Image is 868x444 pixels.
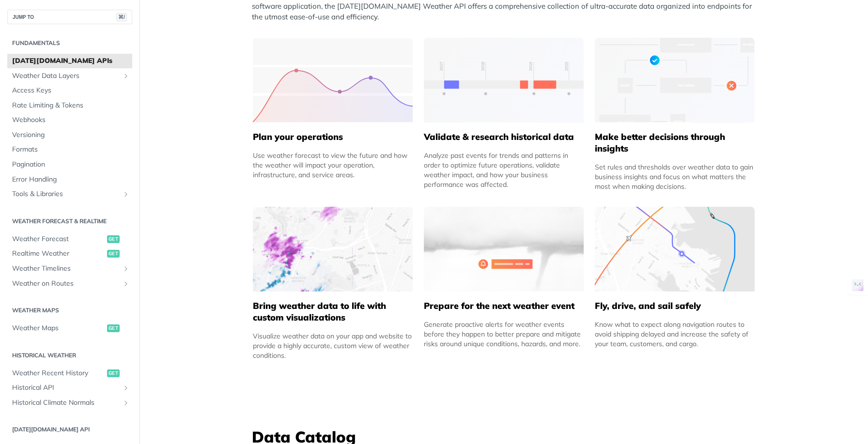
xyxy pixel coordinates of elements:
[595,38,755,122] img: a22d113-group-496-32x.svg
[7,113,132,127] a: Webhooks
[107,250,120,258] span: get
[12,175,130,184] span: Error Handling
[12,101,130,110] span: Rate Limiting & Tokens
[595,162,755,191] div: Set rules and thresholds over weather data to gain business insights and focus on what matters th...
[122,280,130,288] button: Show subpages for Weather on Routes
[7,187,132,201] a: Tools & LibrariesShow subpages for Tools & Libraries
[253,151,413,180] div: Use weather forecast to view the future and how the weather will impact your operation, infrastru...
[7,54,132,68] a: [DATE][DOMAIN_NAME] APIs
[122,384,130,392] button: Show subpages for Historical API
[7,217,132,226] h2: Weather Forecast & realtime
[7,366,132,381] a: Weather Recent Historyget
[424,300,584,312] h5: Prepare for the next weather event
[12,234,105,244] span: Weather Forecast
[116,13,127,21] span: ⌘/
[424,151,584,189] div: Analyze past events for trends and patterns in order to optimize future operations, validate weat...
[122,399,130,407] button: Show subpages for Historical Climate Normals
[424,131,584,143] h5: Validate & research historical data
[7,276,132,291] a: Weather on RoutesShow subpages for Weather on Routes
[424,38,584,122] img: 13d7ca0-group-496-2.svg
[107,235,120,243] span: get
[12,368,105,378] span: Weather Recent History
[12,145,130,154] span: Formats
[253,207,413,291] img: 4463876-group-4982x.svg
[122,190,130,198] button: Show subpages for Tools & Libraries
[12,130,130,140] span: Versioning
[253,131,413,143] h5: Plan your operations
[7,69,132,83] a: Weather Data LayersShow subpages for Weather Data Layers
[107,324,120,332] span: get
[7,396,132,410] a: Historical Climate NormalsShow subpages for Historical Climate Normals
[122,72,130,80] button: Show subpages for Weather Data Layers
[7,128,132,142] a: Versioning
[7,10,132,24] button: JUMP TO⌘/
[7,172,132,187] a: Error Handling
[424,320,584,349] div: Generate proactive alerts for weather events before they happen to better prepare and mitigate ri...
[12,115,130,125] span: Webhooks
[7,98,132,113] a: Rate Limiting & Tokens
[12,383,120,393] span: Historical API
[595,131,755,154] h5: Make better decisions through insights
[12,160,130,169] span: Pagination
[7,321,132,336] a: Weather Mapsget
[12,249,105,259] span: Realtime Weather
[595,300,755,312] h5: Fly, drive, and sail safely
[7,425,132,434] h2: [DATE][DOMAIN_NAME] API
[253,300,413,323] h5: Bring weather data to life with custom visualizations
[12,398,120,408] span: Historical Climate Normals
[253,331,413,360] div: Visualize weather data on your app and website to provide a highly accurate, custom view of weath...
[7,306,132,315] h2: Weather Maps
[595,320,755,349] div: Know what to expect along navigation routes to avoid shipping delayed and increase the safety of ...
[7,232,132,246] a: Weather Forecastget
[12,323,105,333] span: Weather Maps
[122,265,130,273] button: Show subpages for Weather Timelines
[12,71,120,81] span: Weather Data Layers
[595,207,755,291] img: 994b3d6-mask-group-32x.svg
[12,279,120,289] span: Weather on Routes
[12,86,130,95] span: Access Keys
[7,157,132,172] a: Pagination
[7,142,132,157] a: Formats
[7,381,132,395] a: Historical APIShow subpages for Historical API
[424,207,584,291] img: 2c0a313-group-496-12x.svg
[12,189,120,199] span: Tools & Libraries
[7,261,132,276] a: Weather TimelinesShow subpages for Weather Timelines
[7,351,132,360] h2: Historical Weather
[7,246,132,261] a: Realtime Weatherget
[107,369,120,377] span: get
[7,39,132,47] h2: Fundamentals
[12,56,130,66] span: [DATE][DOMAIN_NAME] APIs
[12,264,120,274] span: Weather Timelines
[253,38,413,122] img: 39565e8-group-4962x.svg
[7,83,132,98] a: Access Keys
